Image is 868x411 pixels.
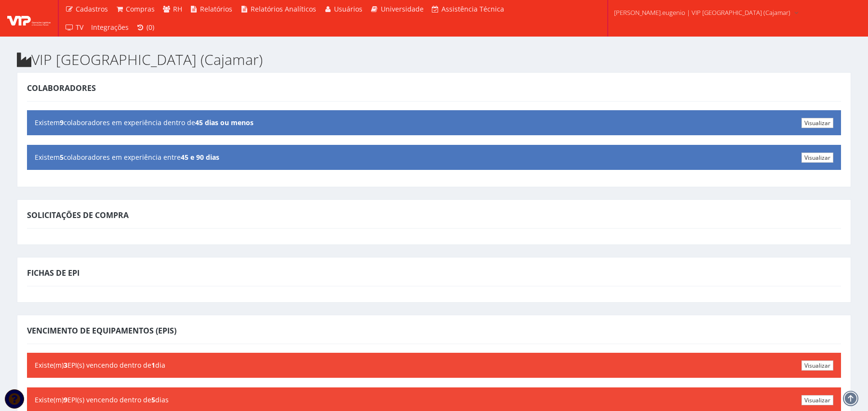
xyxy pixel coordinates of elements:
[173,4,182,13] span: RH
[133,18,159,37] a: (0)
[441,4,504,13] span: Assistência Técnica
[27,83,96,93] span: Colaboradores
[801,360,833,371] a: Visualizar
[801,395,833,405] a: Visualizar
[614,8,790,17] span: [PERSON_NAME].eugenio | VIP [GEOGRAPHIC_DATA] (Cajamar)
[27,353,841,378] div: Existe(m) EPI(s) vencendo dentro de dia
[7,11,51,26] img: logo
[381,4,424,13] span: Universidade
[151,395,155,404] b: 5
[27,325,176,336] span: Vencimento de Equipamentos (EPIs)
[64,360,67,370] b: 3
[27,145,841,170] div: Existem colaboradores em experiência entre
[334,4,362,13] span: Usuários
[195,118,254,127] b: 45 dias ou menos
[60,153,64,162] b: 5
[27,210,129,220] span: Solicitações de Compra
[27,268,80,278] span: Fichas de EPI
[801,118,833,128] a: Visualizar
[61,18,87,37] a: TV
[200,4,232,13] span: Relatórios
[801,153,833,163] a: Visualizar
[27,110,841,135] div: Existem colaboradores em experiência dentro de
[147,23,154,32] span: (0)
[251,4,316,13] span: Relatórios Analíticos
[151,360,155,370] b: 1
[126,4,155,13] span: Compras
[181,153,219,162] b: 45 e 90 dias
[76,23,83,32] span: TV
[87,18,133,37] a: Integrações
[17,51,851,67] h2: VIP [GEOGRAPHIC_DATA] (Cajamar)
[76,4,108,13] span: Cadastros
[64,395,67,404] b: 9
[60,118,64,127] b: 9
[91,23,129,32] span: Integrações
